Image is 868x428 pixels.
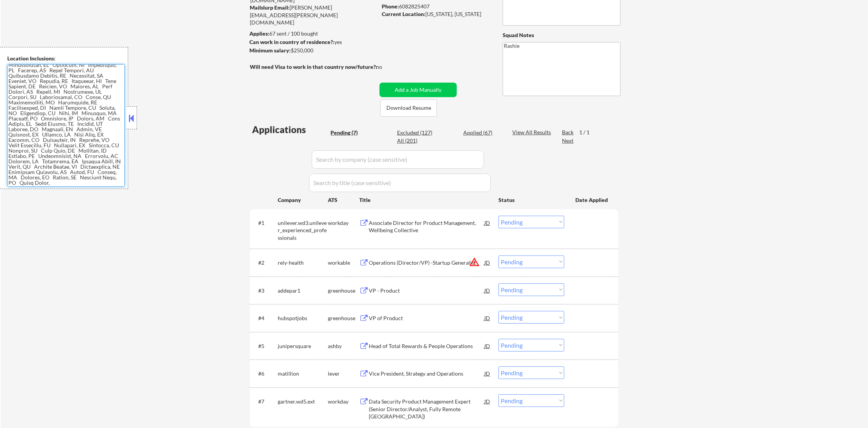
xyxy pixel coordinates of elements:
div: addepar1 [278,287,328,295]
div: VP of Product [369,314,484,322]
div: Excluded (127) [397,129,435,137]
input: Search by title (case sensitive) [309,174,491,192]
div: unilever.wd3.unilever_experienced_professionals [278,219,328,242]
div: yes [249,38,375,46]
div: Data Security Product Management Expert (Senior Director/Analyst, Fully Remote [GEOGRAPHIC_DATA]) [369,398,484,420]
div: ashby [328,342,359,350]
div: gartner.wd5.ext [278,398,328,405]
input: Search by company (case sensitive) [312,150,484,169]
div: JD [484,216,491,229]
strong: Can work in country of residence?: [249,39,334,45]
div: Head of Total Rewards & People Operations [369,342,484,350]
div: matillion [278,370,328,378]
div: rely-health [278,259,328,267]
div: Company [278,196,328,204]
button: warning_amber [469,257,480,267]
div: ATS [328,196,359,204]
div: workday [328,398,359,405]
div: junipersquare [278,342,328,350]
div: #7 [258,398,272,405]
div: Pending (7) [331,129,369,137]
strong: Current Location: [382,11,425,17]
div: Applications [252,125,328,134]
button: Add a Job Manually [379,83,457,97]
div: $250,000 [249,47,377,54]
strong: Minimum salary: [249,47,291,54]
div: #5 [258,342,272,350]
div: greenhouse [328,287,359,295]
div: #6 [258,370,272,378]
div: Squad Notes [503,31,620,39]
div: JD [484,283,491,297]
div: workday [328,219,359,227]
div: JD [484,366,491,380]
div: no [376,63,398,71]
div: JD [484,394,491,408]
div: #2 [258,259,272,267]
div: Operations (Director/VP) -Startup Generalist [369,259,484,267]
div: JD [484,311,491,325]
div: Title [359,196,491,204]
div: workable [328,259,359,267]
div: Associate Director for Product Management, Wellbeing Collective [369,219,484,234]
div: Location Inclusions: [7,55,125,62]
div: Applied (67) [463,129,502,137]
div: 6082825407 [382,3,490,10]
strong: Will need Visa to work in that country now/future?: [250,63,377,70]
div: Vice President, Strategy and Operations [369,370,484,378]
div: lever [328,370,359,378]
button: Download Resume [380,99,437,117]
div: 1 / 1 [579,129,597,136]
div: greenhouse [328,314,359,322]
div: JD [484,339,491,353]
div: Status [498,193,564,207]
strong: Mailslurp Email: [250,4,290,11]
div: [PERSON_NAME][EMAIL_ADDRESS][PERSON_NAME][DOMAIN_NAME] [250,4,377,26]
div: Back [562,129,574,136]
div: Next [562,137,574,145]
div: View All Results [512,129,553,136]
div: #4 [258,314,272,322]
strong: Phone: [382,3,399,10]
div: #3 [258,287,272,295]
div: Date Applied [575,196,609,204]
div: 67 sent / 100 bought [249,30,377,37]
div: All (201) [397,137,435,145]
div: JD [484,255,491,269]
strong: Applies: [249,30,269,37]
div: hubspotjobs [278,314,328,322]
div: [US_STATE], [US_STATE] [382,10,490,18]
div: VP - Product [369,287,484,295]
div: #1 [258,219,272,227]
